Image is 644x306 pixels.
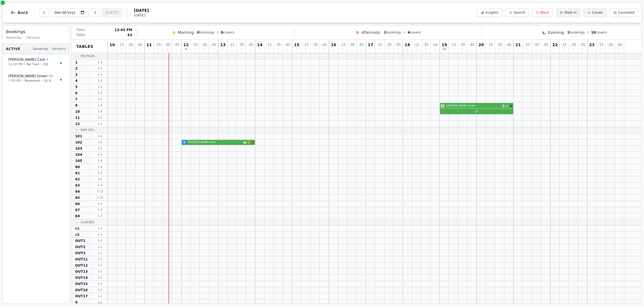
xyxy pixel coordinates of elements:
[26,36,40,40] span: 14 covers
[386,43,391,46] span: : 30
[563,48,565,51] span: 0
[5,71,67,86] button: [PERSON_NAME] brown107:00 PM•Restaurant•10, 8
[268,48,270,51] span: 0
[619,48,620,51] span: 0
[115,28,132,32] span: 12:45 PM
[46,57,48,62] span: 4
[93,300,107,305] span: 1 - 2
[93,97,107,101] span: 1 - 4
[312,43,318,46] span: : 30
[211,43,216,46] span: : 45
[75,294,88,298] span: OUT17
[134,8,149,13] span: [DATE]
[8,74,48,78] span: [PERSON_NAME] brown
[403,30,405,35] span: •
[532,8,553,17] button: Block
[238,43,244,46] span: : 30
[93,165,107,169] span: 1 - 4
[567,30,584,35] span: bookings
[243,141,247,144] svg: Customer message
[75,103,77,108] span: 8
[75,60,77,65] span: 1
[93,263,107,267] span: 1 - 2
[609,48,611,51] span: 0
[75,183,80,188] span: 63
[285,43,290,46] span: : 45
[75,257,88,262] span: OUT11
[408,30,410,34] span: 4
[361,30,380,35] span: Afternoon
[414,43,419,46] span: : 15
[137,43,142,46] span: : 45
[250,48,251,51] span: 0
[93,226,107,230] span: 1 - 4
[24,62,25,66] span: •
[192,43,198,46] span: : 15
[93,116,107,120] span: 1 - 2
[333,48,334,51] span: 0
[139,48,141,51] span: 0
[178,30,194,35] span: Morning
[75,269,88,274] span: OUT13
[540,10,549,15] span: Block
[406,48,408,51] span: 0
[462,48,463,51] span: 0
[432,43,437,46] span: : 45
[75,140,82,145] span: 102
[442,43,447,47] span: 19
[75,122,80,126] span: 12
[479,43,484,47] span: 20
[157,48,159,51] span: 0
[93,79,107,83] span: 1 - 4
[183,140,185,145] span: 4
[75,239,85,243] span: OUT1
[275,43,281,46] span: : 30
[441,104,444,108] span: 10
[93,245,107,249] span: 1 - 2
[497,43,502,46] span: : 30
[480,48,482,51] span: 0
[185,48,187,51] span: 4
[377,43,382,46] span: : 15
[75,91,77,95] span: 6
[93,214,107,218] span: 1 - 4
[554,48,556,51] span: 0
[358,43,364,46] span: : 45
[584,8,607,17] button: Create
[294,43,299,47] span: 15
[75,202,80,206] span: 66
[379,48,380,51] span: 0
[75,288,88,292] span: OUT16
[22,79,23,83] span: •
[93,294,107,298] span: 1 - 2
[589,43,595,47] span: 23
[434,48,436,51] span: 0
[75,300,77,305] span: 9
[111,48,113,51] span: 0
[81,220,94,224] span: Classes
[460,43,465,46] span: : 30
[572,48,574,51] span: 0
[534,43,539,46] span: : 30
[567,30,569,34] span: 1
[240,48,242,51] span: 0
[303,43,308,46] span: : 15
[93,208,107,212] span: 1 - 4
[93,232,107,237] span: 1 - 4
[130,48,131,51] span: 0
[75,146,82,151] span: 103
[222,48,224,51] span: 0
[75,208,80,212] span: 67
[75,152,82,157] span: 104
[188,140,242,144] span: [PERSON_NAME] Cant
[75,116,80,120] span: 11
[76,44,93,49] span: Tables
[75,177,80,182] span: 62
[342,48,344,51] span: 0
[607,43,613,46] span: : 30
[75,214,80,218] span: 69
[102,8,122,17] button: [DATE]
[76,33,86,37] span: Table:
[556,8,580,17] button: Walk-in
[32,47,48,51] span: 2 bookings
